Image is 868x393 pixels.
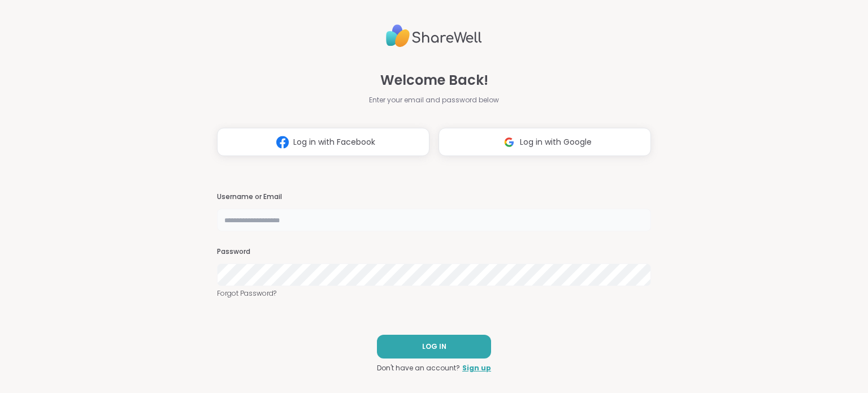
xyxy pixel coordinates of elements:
img: ShareWell Logomark [272,132,293,153]
a: Forgot Password? [217,288,651,299]
span: Log in with Google [520,136,592,148]
a: Sign up [462,363,491,373]
button: LOG IN [377,335,491,359]
button: Log in with Google [439,128,651,156]
h3: Password [217,247,651,257]
img: ShareWell Logomark [498,132,520,153]
span: Log in with Facebook [293,136,375,148]
span: Don't have an account? [377,363,460,373]
span: LOG IN [422,342,446,352]
h3: Username or Email [217,192,651,202]
button: Log in with Facebook [217,128,429,156]
span: Enter your email and password below [369,95,499,105]
img: ShareWell Logo [386,20,482,52]
span: Welcome Back! [380,70,488,90]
